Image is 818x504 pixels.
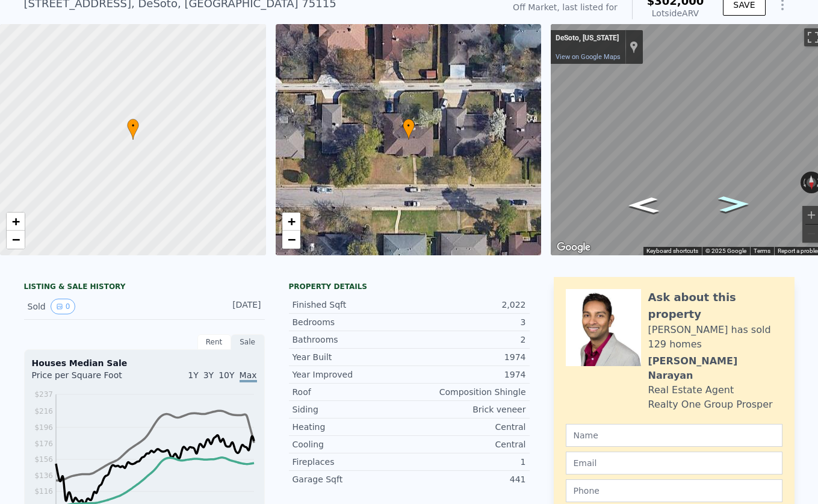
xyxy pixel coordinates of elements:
[293,403,409,415] div: Siding
[293,316,409,328] div: Bedrooms
[409,473,526,485] div: 441
[287,214,295,229] span: +
[34,440,53,448] tspan: $176
[648,397,773,412] div: Realty One Group Prosper
[754,247,770,254] a: Terms (opens in new tab)
[34,390,53,399] tspan: $237
[566,424,782,447] input: Name
[648,383,734,397] div: Real Estate Agent
[554,240,593,255] a: Open this area in Google Maps (opens a new window)
[409,456,526,468] div: 1
[293,456,409,468] div: Fireplaces
[34,455,53,464] tspan: $156
[12,232,20,247] span: −
[12,214,20,229] span: +
[208,299,261,314] div: [DATE]
[240,370,257,382] span: Max
[231,334,265,350] div: Sale
[34,423,53,432] tspan: $196
[556,34,620,43] div: DeSoto, [US_STATE]
[403,119,415,140] div: •
[203,370,214,380] span: 3Y
[409,403,526,415] div: Brick veneer
[409,351,526,363] div: 1974
[293,438,409,450] div: Cooling
[566,479,782,502] input: Phone
[615,193,672,217] path: Go East
[409,369,526,381] div: 1974
[32,369,144,388] div: Price per Square Foot
[409,316,526,328] div: 3
[197,334,231,350] div: Rent
[34,471,53,480] tspan: $136
[34,407,53,415] tspan: $216
[409,299,526,311] div: 2,022
[409,386,526,398] div: Composition Shingle
[409,438,526,450] div: Central
[646,247,698,255] button: Keyboard shortcuts
[554,240,593,255] img: Google
[630,40,638,54] a: Show location on map
[282,231,300,249] a: Zoom out
[648,354,782,383] div: [PERSON_NAME] Narayan
[705,247,746,254] span: © 2025 Google
[556,53,621,61] a: View on Google Maps
[34,487,53,496] tspan: $116
[51,299,76,314] button: View historical data
[806,172,816,194] button: Reset the view
[647,7,704,19] div: Lotside ARV
[403,120,415,131] span: •
[293,369,409,381] div: Year Improved
[648,323,782,352] div: [PERSON_NAME] has sold 129 homes
[32,357,257,369] div: Houses Median Sale
[293,421,409,433] div: Heating
[7,213,25,231] a: Zoom in
[566,452,782,474] input: Email
[28,299,135,314] div: Sold
[409,421,526,433] div: Central
[293,299,409,311] div: Finished Sqft
[293,386,409,398] div: Roof
[293,351,409,363] div: Year Built
[24,282,265,294] div: LISTING & SALE HISTORY
[218,370,234,380] span: 10Y
[648,289,782,323] div: Ask about this property
[188,370,198,380] span: 1Y
[409,334,526,346] div: 2
[282,213,300,231] a: Zoom in
[513,1,618,13] div: Off Market, last listed for
[293,473,409,485] div: Garage Sqft
[127,120,139,131] span: •
[705,192,762,216] path: Go West
[7,231,25,249] a: Zoom out
[289,282,530,291] div: Property details
[127,119,139,140] div: •
[287,232,295,247] span: −
[801,172,807,193] button: Rotate counterclockwise
[293,334,409,346] div: Bathrooms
